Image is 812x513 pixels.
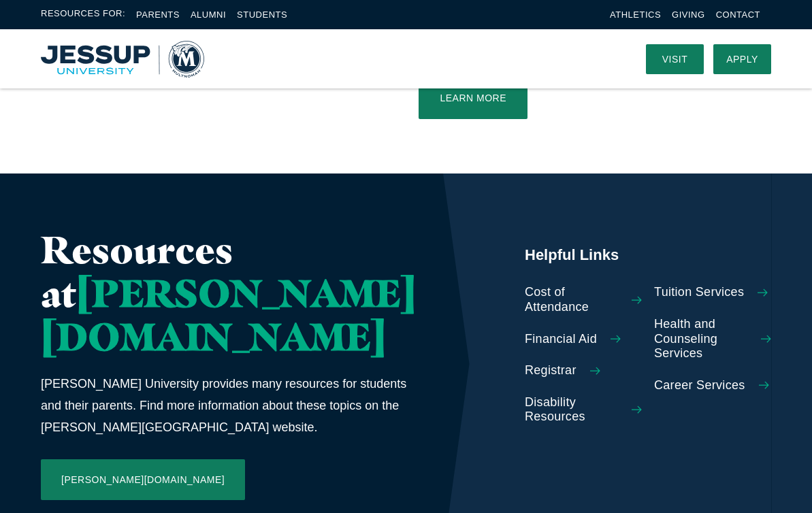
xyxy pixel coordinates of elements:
[525,363,642,378] a: Registrar
[41,459,245,500] a: [PERSON_NAME][DOMAIN_NAME]
[136,10,180,20] a: Parents
[525,395,618,425] span: Disability Resources
[41,7,125,22] span: Resources For:
[654,285,771,300] a: Tuition Services
[646,44,704,74] a: Visit
[525,245,771,265] h5: Helpful Links
[713,44,771,74] a: Apply
[610,10,661,20] a: Athletics
[654,378,771,393] a: Career Services
[654,317,747,361] span: Health and Counseling Services
[654,317,771,361] a: Health and Counseling Services
[191,10,226,20] a: Alumni
[525,332,642,347] a: Financial Aid
[237,10,287,20] a: Students
[41,373,416,439] p: [PERSON_NAME] University provides many resources for students and their parents. Find more inform...
[654,285,744,300] span: Tuition Services
[41,228,416,359] h2: Resources at
[525,395,642,425] a: Disability Resources
[716,10,760,20] a: Contact
[41,269,416,360] span: [PERSON_NAME][DOMAIN_NAME]
[672,10,705,20] a: Giving
[525,285,618,314] span: Cost of Attendance
[525,285,642,314] a: Cost of Attendance
[654,378,745,393] span: Career Services
[41,41,204,78] img: Multnomah University Logo
[419,78,527,119] a: Learn More
[525,363,576,378] span: Registrar
[525,332,597,347] span: Financial Aid
[41,41,204,78] a: Home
